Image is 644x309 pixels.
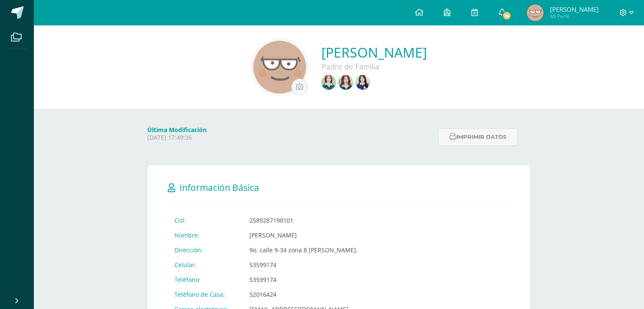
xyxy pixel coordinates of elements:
td: Celular: [168,257,243,272]
td: 53599174 [243,257,365,272]
img: 57e19476c772145076eb166ac9ab7cbd.png [253,41,306,94]
p: [DATE] 17:49:36 [147,134,433,141]
img: a2f95568c6cbeebfa5626709a5edd4e5.png [527,4,544,21]
button: Imprimir datos [438,128,517,146]
td: CUI: [168,213,243,228]
h4: Última Modificación [147,126,433,134]
div: Padre de Familia [321,61,427,72]
span: Mi Perfil [550,13,599,20]
td: Dirección: [168,243,243,257]
img: c42458f926977e797d74c593dcc8cace.png [338,75,353,90]
a: [PERSON_NAME] [321,43,427,61]
td: 2589287190101 [243,213,365,228]
td: Teléfono: [168,272,243,287]
span: 16 [502,11,511,20]
img: 687d965177cc226d7787a9e4a64720bc.png [321,75,336,90]
span: Información Básica [180,182,259,193]
td: [PERSON_NAME] [243,228,365,243]
td: Nombre: [168,228,243,243]
td: 53599174 [243,272,365,287]
img: 151c572e1955fd60efa092ad5605506d.png [355,75,370,90]
td: 9o. calle 9-34 zona 8 [PERSON_NAME]. [243,243,365,257]
td: Teléfono de Casa: [168,287,243,302]
td: 52016424 [243,287,365,302]
span: [PERSON_NAME] [550,5,599,14]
